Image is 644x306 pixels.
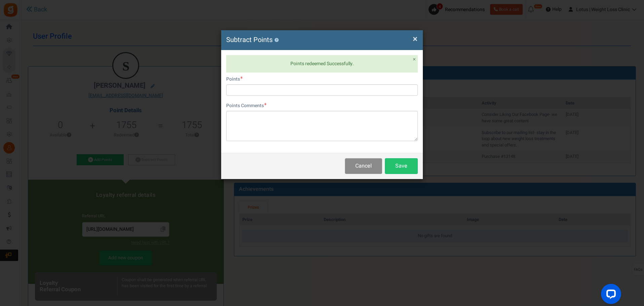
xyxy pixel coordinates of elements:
[226,55,418,73] div: Points redeemed Successfully.
[274,38,279,42] button: ?
[413,55,416,63] span: ×
[385,158,418,174] button: Save
[226,35,418,45] h4: Subtract Points
[226,102,267,109] label: Points Comments
[345,158,382,174] button: Cancel
[413,33,417,45] span: ×
[226,76,243,83] label: Points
